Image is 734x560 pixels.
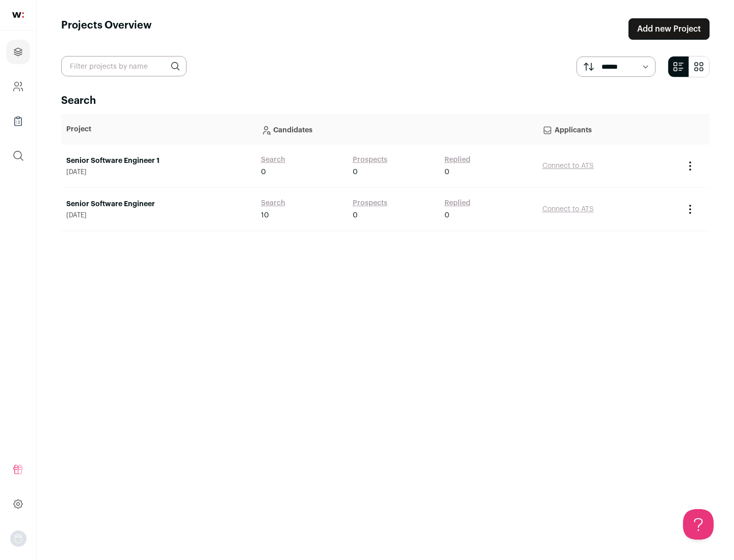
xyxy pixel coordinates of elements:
span: 0 [353,210,358,220]
a: Senior Software Engineer [66,199,251,209]
img: wellfound-shorthand-0d5821cbd27db2630d0214b213865d53afaa358527fdda9d0ea32b1df1b89c2c.svg [12,12,24,18]
span: [DATE] [66,168,251,176]
iframe: Toggle Customer Support [683,509,714,540]
a: Replied [444,155,470,165]
button: Project Actions [684,203,696,215]
span: 0 [261,167,266,177]
h2: Search [61,94,710,108]
button: Project Actions [684,160,696,172]
a: Senior Software Engineer 1 [66,156,251,166]
span: 0 [444,167,450,177]
a: Connect to ATS [542,162,594,170]
a: Replied [444,198,470,208]
button: Open dropdown [10,530,27,547]
a: Projects [6,40,30,64]
a: Prospects [353,198,387,208]
a: Connect to ATS [542,206,594,213]
input: Filter projects by name [61,56,187,76]
a: Company and ATS Settings [6,74,30,99]
a: Add new Project [628,18,710,40]
span: 0 [444,210,450,220]
p: Project [66,124,251,134]
h1: Projects Overview [61,18,152,40]
span: 10 [261,210,269,220]
span: 0 [353,167,358,177]
p: Applicants [542,119,674,139]
a: Search [261,198,285,208]
a: Prospects [353,155,387,165]
p: Candidates [261,119,532,139]
a: Search [261,155,285,165]
a: Company Lists [6,109,30,133]
span: [DATE] [66,211,251,219]
img: nopic.png [10,530,27,547]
